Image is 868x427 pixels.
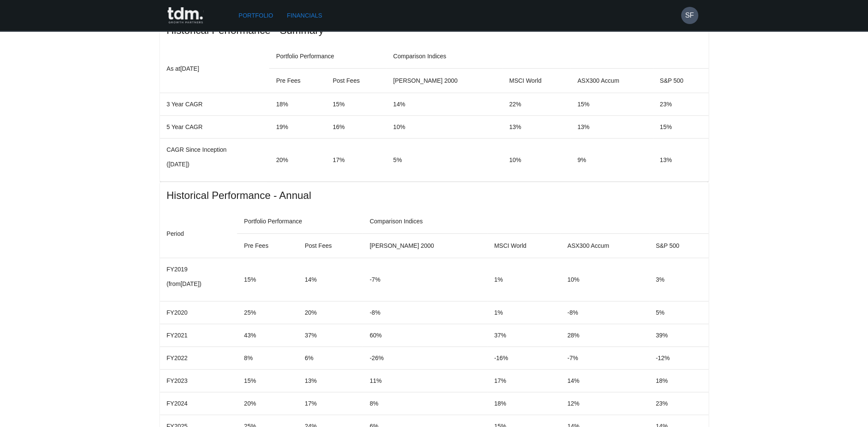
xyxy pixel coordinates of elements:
td: 25% [237,301,298,324]
td: 3% [649,258,709,301]
td: 37% [487,324,561,347]
td: 13% [502,116,571,138]
th: [PERSON_NAME] 2000 [386,69,502,93]
td: FY2019 [160,258,237,301]
td: 20% [269,138,326,182]
td: -12% [649,347,709,370]
td: 60% [363,324,487,347]
th: S&P 500 [649,234,709,258]
td: -26% [363,347,487,370]
td: 8% [237,347,298,370]
td: 13% [298,370,363,392]
td: -16% [487,347,561,370]
span: Historical Performance - Annual [167,189,702,202]
td: 6% [298,347,363,370]
td: 5% [386,138,502,182]
td: 28% [561,324,649,347]
td: -8% [561,301,649,324]
th: Post Fees [298,234,363,258]
td: 12% [561,392,649,415]
td: 10% [386,116,502,138]
button: SF [681,7,698,24]
a: Portfolio [235,8,277,24]
td: 23% [653,93,708,116]
td: 15% [326,93,386,116]
td: 1% [487,258,561,301]
td: 16% [326,116,386,138]
td: 43% [237,324,298,347]
td: 11% [363,370,487,392]
td: 8% [363,392,487,415]
td: 14% [298,258,363,301]
td: 15% [237,370,298,392]
td: 15% [653,116,708,138]
td: 17% [487,370,561,392]
td: 20% [298,301,363,324]
td: -7% [363,258,487,301]
td: 5 Year CAGR [160,116,270,138]
td: 18% [269,93,326,116]
td: 20% [237,392,298,415]
td: 15% [237,258,298,301]
td: 19% [269,116,326,138]
p: (from [DATE] ) [167,280,231,288]
td: 5% [649,301,709,324]
th: [PERSON_NAME] 2000 [363,234,487,258]
td: FY2021 [160,324,237,347]
p: As at [DATE] [167,63,263,74]
td: FY2024 [160,392,237,415]
td: 14% [386,93,502,116]
td: FY2020 [160,301,237,324]
td: 18% [649,370,709,392]
td: 15% [571,93,653,116]
td: 13% [653,138,708,182]
td: 17% [326,138,386,182]
td: 22% [502,93,571,116]
td: 1% [487,301,561,324]
td: FY2022 [160,347,237,370]
td: 10% [502,138,571,182]
td: FY2023 [160,370,237,392]
th: S&P 500 [653,69,708,93]
td: 13% [571,116,653,138]
p: ( [DATE] ) [167,160,263,168]
th: Portfolio Performance [237,209,363,234]
td: 23% [649,392,709,415]
th: Post Fees [326,69,386,93]
th: MSCI World [487,234,561,258]
a: Financials [283,8,325,24]
th: ASX300 Accum [571,69,653,93]
th: Period [160,209,237,258]
td: 37% [298,324,363,347]
td: 3 Year CAGR [160,93,270,116]
th: ASX300 Accum [561,234,649,258]
td: 18% [487,392,561,415]
td: -7% [561,347,649,370]
th: MSCI World [502,69,571,93]
th: Pre Fees [237,234,298,258]
th: Pre Fees [269,69,326,93]
h6: SF [685,10,694,21]
th: Comparison Indices [363,209,708,234]
th: Portfolio Performance [269,44,386,69]
td: 39% [649,324,709,347]
th: Comparison Indices [386,44,708,69]
td: 10% [561,258,649,301]
td: CAGR Since Inception [160,138,270,182]
td: 9% [571,138,653,182]
td: -8% [363,301,487,324]
td: 14% [561,370,649,392]
td: 17% [298,392,363,415]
